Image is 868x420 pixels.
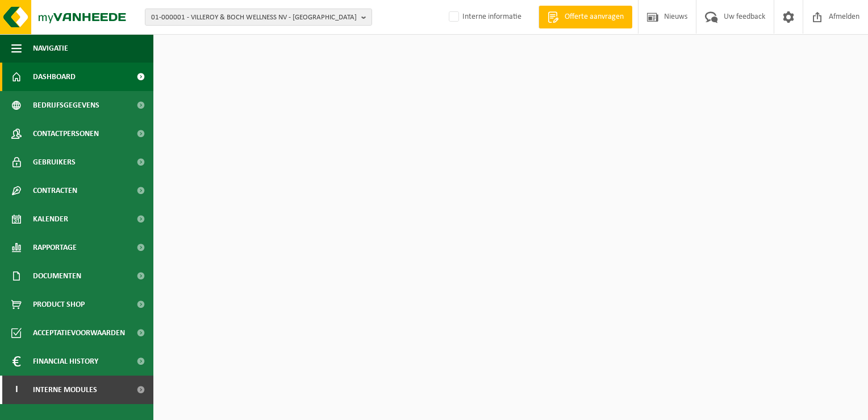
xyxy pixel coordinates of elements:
[33,91,99,120] span: Bedrijfsgegevens
[33,205,68,233] span: Kalender
[539,6,632,28] a: Offerte aanvragen
[33,262,81,290] span: Documenten
[33,63,76,91] span: Dashboard
[33,233,77,262] span: Rapportage
[11,376,22,404] span: I
[33,376,97,404] span: Interne modules
[33,120,99,148] span: Contactpersonen
[33,148,76,176] span: Gebruikers
[145,9,372,26] button: 01-000001 - VILLEROY & BOCH WELLNESS NV - [GEOGRAPHIC_DATA]
[33,34,68,63] span: Navigatie
[446,9,521,26] label: Interne informatie
[33,176,77,205] span: Contracten
[562,11,627,23] span: Offerte aanvragen
[151,9,357,26] span: 01-000001 - VILLEROY & BOCH WELLNESS NV - [GEOGRAPHIC_DATA]
[33,290,85,319] span: Product Shop
[33,319,125,347] span: Acceptatievoorwaarden
[33,347,98,376] span: Financial History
